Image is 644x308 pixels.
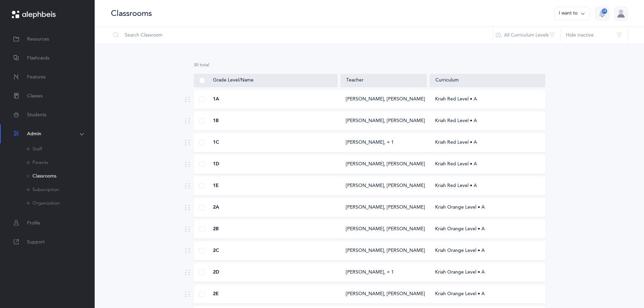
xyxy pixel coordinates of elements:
button: 28 [595,7,609,20]
span: Admin [27,131,41,138]
div: Teacher [346,77,421,84]
span: Flashcards [27,55,49,62]
span: Profile [27,220,40,227]
div: Kriah Orange Level • A [430,204,545,211]
span: 1D [213,161,219,168]
span: Resources [27,36,49,43]
input: Search Classroom [111,27,493,43]
div: [PERSON_NAME], [PERSON_NAME] [346,118,422,124]
span: Support [27,239,45,246]
div: Kriah Red Level • A [430,96,545,103]
button: I want to [554,7,590,20]
div: Classrooms [111,8,152,19]
span: 2C [213,247,219,254]
div: Curriculum [435,77,539,84]
div: [PERSON_NAME], [PERSON_NAME] [346,96,422,103]
span: 2B [213,226,219,233]
div: Kriah Orange Level • A [430,247,545,254]
div: Kriah Orange Level • A [430,291,545,298]
div: Kriah Red Level • A [430,161,545,168]
a: Parents [27,160,48,165]
span: Classes [27,93,43,100]
a: Staff [27,146,42,152]
div: Grade Level/Name [199,77,332,84]
span: 2D [213,269,219,276]
iframe: Drift Widget Chat Controller [610,274,636,300]
div: Kriah Red Level • A [430,118,545,124]
span: 2A [213,204,219,211]
div: [PERSON_NAME], [PERSON_NAME] [346,291,422,298]
a: Classrooms [27,173,56,179]
div: [PERSON_NAME], [PERSON_NAME] [346,183,422,189]
a: Subscription [27,187,59,192]
div: Kriah Orange Level • A [430,269,545,276]
div: [PERSON_NAME]‪, + 1‬ [346,139,394,146]
div: [PERSON_NAME], [PERSON_NAME] [346,247,422,254]
span: 1A [213,96,219,103]
span: 2E [213,291,219,298]
div: 30 [194,62,545,68]
button: All Curriculum Levels [493,27,560,43]
button: Hide inactive [560,27,628,43]
div: 28 [602,8,607,14]
div: Kriah Red Level • A [430,139,545,146]
span: 1B [213,118,219,124]
div: [PERSON_NAME], [PERSON_NAME] [346,161,422,168]
span: Students [27,112,46,119]
div: [PERSON_NAME], [PERSON_NAME] [346,226,422,233]
div: Kriah Red Level • A [430,183,545,189]
span: total [200,63,209,67]
span: 1E [213,183,219,189]
a: Organization [27,200,60,206]
span: 1C [213,139,219,146]
div: Kriah Orange Level • A [430,226,545,233]
span: Features [27,74,46,81]
div: [PERSON_NAME], [PERSON_NAME] [346,204,422,211]
div: [PERSON_NAME]‪, + 1‬ [346,269,394,276]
